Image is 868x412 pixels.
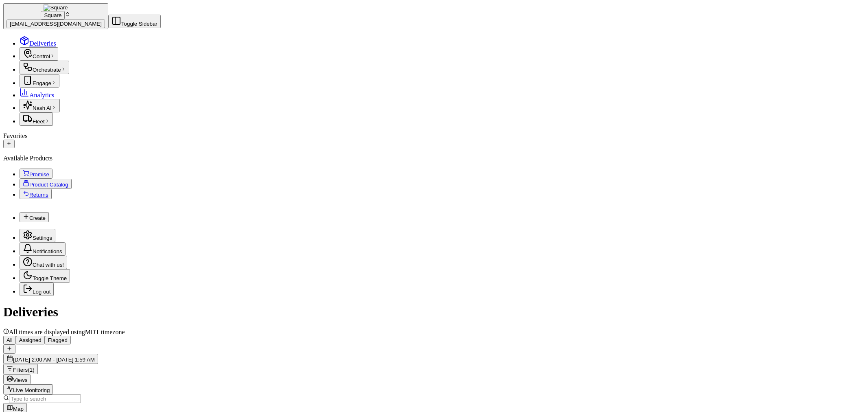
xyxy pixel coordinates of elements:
button: Log out [20,283,54,296]
button: [EMAIL_ADDRESS][DOMAIN_NAME] [7,20,105,28]
a: Promise [23,171,49,178]
button: Orchestrate [20,61,69,74]
button: Product Catalog [20,179,72,189]
span: All times are displayed using MDT timezone [9,329,125,335]
span: Views [13,377,27,383]
span: Flagged [48,337,68,343]
span: Log out [33,289,50,295]
button: [DATE] 2:00 AM - [DATE] 1:59 AM [3,354,98,364]
button: Square [41,11,65,20]
span: Map [13,406,24,412]
a: Returns [23,192,48,198]
span: Chat with us! [33,262,64,268]
span: Analytics [29,92,54,99]
button: Control [20,47,58,61]
span: Nash AI [33,105,52,111]
span: ( 1 ) [28,367,34,373]
span: Create [29,215,46,221]
span: Settings [33,235,52,241]
button: SquareSquare[EMAIL_ADDRESS][DOMAIN_NAME] [3,3,108,29]
span: Deliveries [29,40,56,47]
div: Available Products [3,155,865,162]
a: Analytics [20,92,54,99]
span: Returns [29,192,48,198]
button: Toggle Theme [20,269,70,283]
button: Notifications [20,242,66,256]
span: Orchestrate [33,67,61,73]
span: Filters [13,367,35,373]
span: Fleet [33,118,45,125]
a: Product Catalog [23,182,68,188]
span: Toggle Theme [33,275,67,281]
button: Live Monitoring [3,384,53,394]
button: Settings [20,229,55,242]
span: Control [33,53,50,59]
span: [EMAIL_ADDRESS][DOMAIN_NAME] [10,21,102,27]
a: Deliveries [20,40,56,47]
button: Create [20,212,49,222]
span: All [7,337,13,343]
button: Views [3,374,31,384]
span: [DATE] 2:00 AM - [DATE] 1:59 AM [13,357,95,363]
span: Notifications [33,248,62,254]
button: Nash AI [20,99,60,112]
button: Promise [20,169,52,179]
span: Engage [33,80,51,86]
button: Chat with us! [20,256,67,269]
span: Square [44,12,61,18]
input: Type to search [9,394,81,403]
span: Live Monitoring [13,387,50,393]
span: Promise [29,171,49,178]
h1: Deliveries [3,305,865,320]
button: Engage [20,74,59,88]
button: Filters(1) [3,364,38,374]
span: Toggle Sidebar [121,21,157,27]
span: Assigned [19,337,42,343]
img: Square [44,4,68,11]
div: Favorites [3,132,865,140]
button: Returns [20,189,52,199]
button: Fleet [20,112,53,126]
span: Product Catalog [29,182,68,188]
button: Toggle Sidebar [108,15,161,28]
